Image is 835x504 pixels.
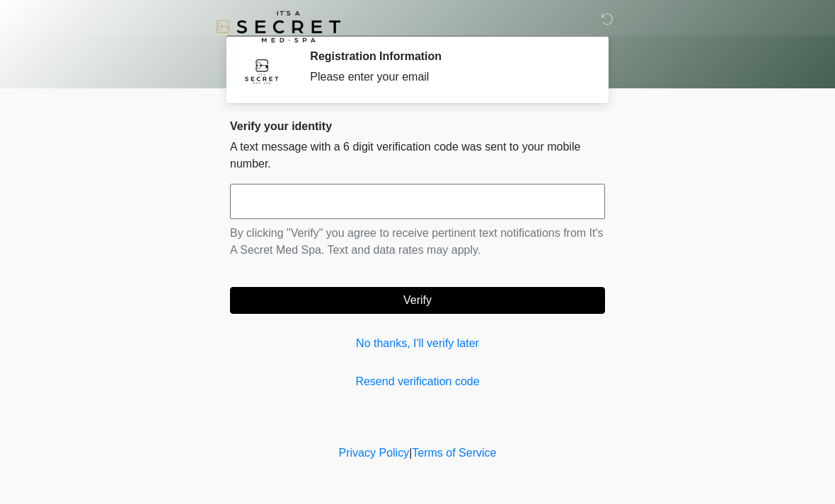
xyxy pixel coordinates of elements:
[230,373,605,390] a: Resend verification code
[230,139,605,172] p: A text message with a 6 digit verification code was sent to your mobile number.
[230,225,605,259] p: By clicking "Verify" you agree to receive pertinent text notifications from It's A Secret Med Spa...
[409,447,412,459] a: |
[310,69,584,86] div: Please enter your email
[412,447,496,459] a: Terms of Service
[230,287,605,314] button: Verify
[241,49,283,92] img: Agent Avatar
[230,335,605,352] a: No thanks, I'll verify later
[216,11,340,42] img: It's A Secret Med Spa Logo
[310,49,584,63] h2: Registration Information
[230,119,605,133] h2: Verify your identity
[339,447,410,459] a: Privacy Policy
